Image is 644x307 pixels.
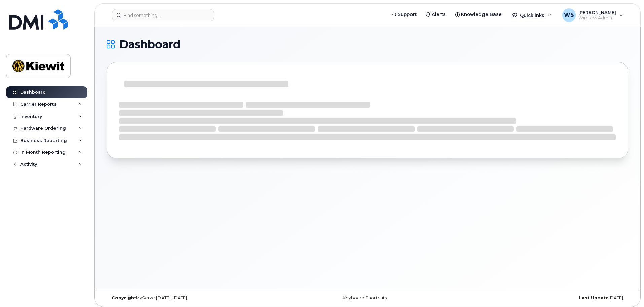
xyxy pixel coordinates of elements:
a: Keyboard Shortcuts [343,295,387,300]
span: Dashboard [119,39,180,50]
strong: Copyright [112,295,136,300]
div: [DATE] [454,295,628,301]
strong: Last Update [579,295,609,300]
div: MyServe [DATE]–[DATE] [107,295,281,301]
